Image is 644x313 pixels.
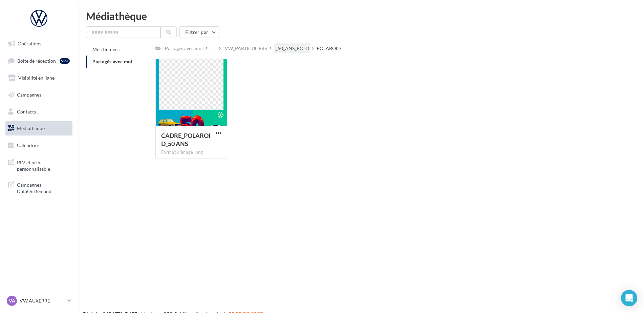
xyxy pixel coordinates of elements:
[276,45,309,52] div: _50_ANS_POLO
[4,121,74,135] a: Médiathèque
[210,44,216,53] div: ...
[4,178,74,197] a: Campagnes DataOnDemand
[92,46,120,52] span: Mes fichiers
[621,290,637,306] div: Open Intercom Messenger
[92,59,132,64] span: Partagés avec moi
[4,105,74,119] a: Contacts
[18,75,55,81] span: Visibilité en ligne
[4,71,74,85] a: Visibilité en ligne
[86,11,636,21] div: Médiathèque
[17,125,45,131] span: Médiathèque
[5,294,72,307] a: VA VW AUXERRE
[17,58,56,63] span: Boîte de réception
[17,180,70,195] span: Campagnes DataOnDemand
[179,26,219,38] button: Filtrer par
[161,149,221,155] div: Format d'image: png
[317,45,341,52] div: POLAROID
[60,58,70,64] div: 99+
[17,108,36,114] span: Contacts
[4,88,74,102] a: Campagnes
[17,142,40,148] span: Calendrier
[225,45,267,52] div: VW_PARTICULIERS
[9,297,15,304] span: VA
[165,45,203,52] div: Partagés avec moi
[161,132,211,147] span: CADRE_POLAROID_50 ANS
[20,297,65,304] p: VW AUXERRE
[17,92,41,98] span: Campagnes
[18,41,41,46] span: Opérations
[4,37,74,51] a: Opérations
[4,138,74,152] a: Calendrier
[4,155,74,175] a: PLV et print personnalisable
[4,54,74,68] a: Boîte de réception99+
[17,158,70,172] span: PLV et print personnalisable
